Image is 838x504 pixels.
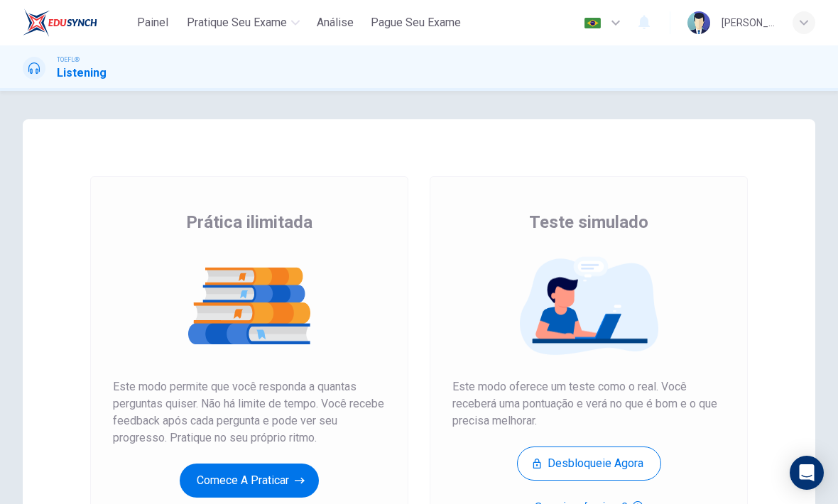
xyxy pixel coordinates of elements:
span: Este modo oferece um teste como o real. Você receberá uma pontuação e verá no que é bom e o que p... [452,378,725,429]
div: [PERSON_NAME] [722,14,776,31]
img: EduSynch logo [23,9,97,37]
span: Pague Seu Exame [371,14,461,31]
h1: Listening [57,65,107,82]
button: Painel [130,10,175,35]
span: Análise [317,14,354,31]
a: EduSynch logo [23,9,130,37]
span: Pratique seu exame [187,14,287,31]
button: Pratique seu exame [181,10,305,35]
img: Profile picture [687,11,710,34]
span: Este modo permite que você responda a quantas perguntas quiser. Não há limite de tempo. Você rece... [113,378,386,447]
button: Pague Seu Exame [365,10,467,35]
span: Painel [137,14,168,31]
button: Análise [311,10,359,35]
span: TOEFL® [57,55,80,65]
button: Desbloqueie agora [517,447,661,481]
span: Prática ilimitada [186,211,312,234]
button: Comece a praticar [180,464,319,498]
span: Teste simulado [529,211,648,234]
img: pt [584,18,602,28]
div: Open Intercom Messenger [790,456,824,490]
